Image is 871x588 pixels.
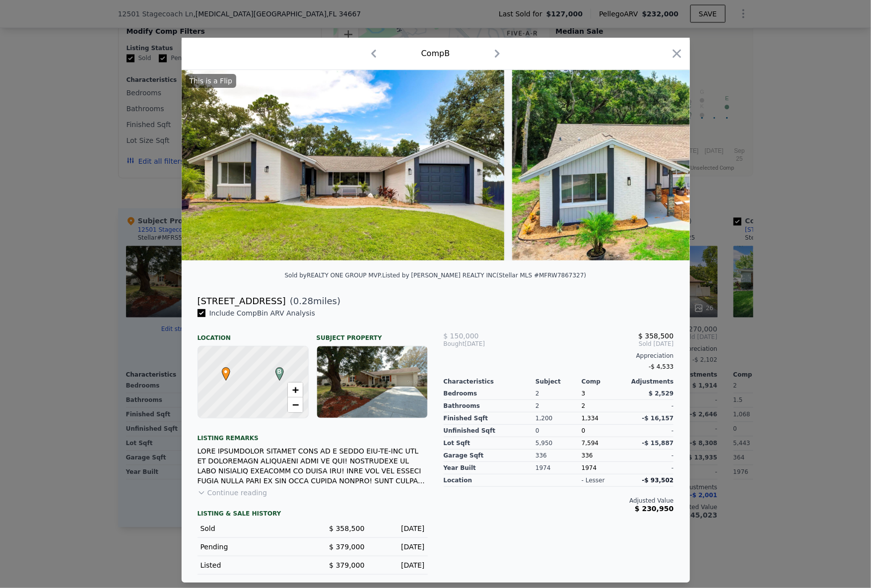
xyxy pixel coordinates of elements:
[635,505,673,513] span: $ 230,950
[444,425,536,437] div: Unfinished Sqft
[201,560,305,570] div: Listed
[582,476,605,484] div: - lesser
[373,560,425,570] div: [DATE]
[444,437,536,450] div: Lot Sqft
[382,272,586,279] div: Listed by [PERSON_NAME] REALTY INC (Stellar MLS #MFRW7867327)
[444,497,674,505] div: Adjusted Value
[649,390,673,397] span: $ 2,529
[292,384,298,396] span: +
[317,326,428,342] div: Subject Property
[628,400,674,412] div: -
[628,378,674,386] div: Adjustments
[649,363,673,370] span: -$ 4,533
[582,427,586,434] span: 0
[373,523,425,533] div: [DATE]
[201,523,305,533] div: Sold
[288,383,303,397] a: Zoom in
[198,510,428,520] div: LISTING & SALE HISTORY
[628,450,674,462] div: -
[286,294,340,308] span: ( miles)
[582,440,599,447] span: 7,594
[444,400,536,412] div: Bathrooms
[536,462,582,474] div: 1974
[444,388,536,400] div: Bedrooms
[198,488,268,498] button: Continue reading
[536,378,582,386] div: Subject
[292,398,298,411] span: −
[201,542,305,552] div: Pending
[373,542,425,552] div: [DATE]
[512,70,851,261] img: Property Img
[444,412,536,425] div: Finished Sqft
[219,364,233,379] span: •
[205,309,319,317] span: Include Comp B in ARV Analysis
[536,388,582,400] div: 2
[642,440,674,447] span: -$ 15,887
[628,462,674,474] div: -
[536,425,582,437] div: 0
[582,400,628,412] div: 2
[329,524,364,532] span: $ 358,500
[293,296,313,306] span: 0.28
[329,543,364,551] span: $ 379,000
[536,450,582,462] div: 336
[219,367,225,373] div: •
[421,48,450,60] div: Comp B
[198,294,286,308] div: [STREET_ADDRESS]
[582,462,628,474] div: 1974
[582,452,593,459] span: 336
[582,390,586,397] span: 3
[536,400,582,412] div: 2
[582,378,628,386] div: Comp
[285,272,383,279] div: Sold by REALTY ONE GROUP MVP .
[638,332,673,340] span: $ 358,500
[628,425,674,437] div: -
[444,340,465,348] span: Bought
[444,474,536,487] div: location
[536,437,582,450] div: 5,950
[444,450,536,462] div: Garage Sqft
[642,415,674,422] span: -$ 16,157
[186,74,236,88] div: This is a Flip
[273,367,279,373] div: B
[444,378,536,386] div: Characteristics
[444,462,536,474] div: Year Built
[582,415,599,422] span: 1,334
[444,340,521,348] div: [DATE]
[536,412,582,425] div: 1,200
[520,340,673,348] span: Sold [DATE]
[182,70,505,261] img: Property Img
[288,397,303,412] a: Zoom out
[198,426,428,442] div: Listing remarks
[198,446,428,486] div: LORE IPSUMDOLOR SITAMET CONS AD E SEDDO EIU-TE-INC UTL ET DOLOREMAGN ALIQUAENI ADMI VE QUI! NOSTR...
[444,332,479,340] span: $ 150,000
[642,477,674,484] span: -$ 93,502
[329,561,364,569] span: $ 379,000
[198,326,309,342] div: Location
[273,367,286,376] span: B
[444,352,674,360] div: Appreciation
